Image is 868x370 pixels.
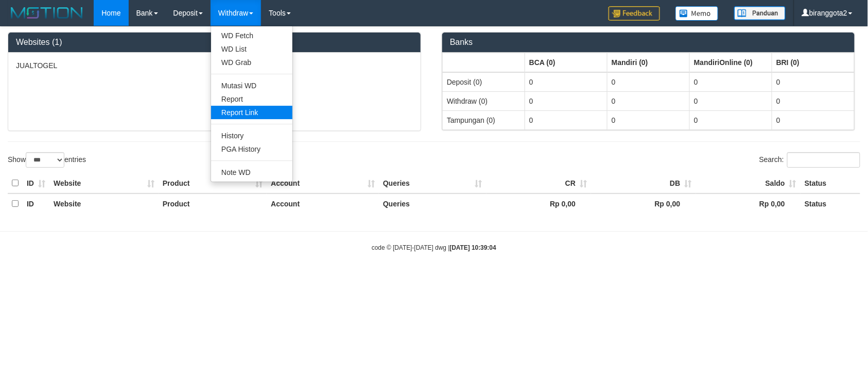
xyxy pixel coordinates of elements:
[211,129,292,142] a: History
[16,60,413,71] p: JUALTOGEL
[26,152,64,168] select: Showentries
[696,173,801,194] th: Saldo
[49,194,159,214] th: Website
[690,110,772,130] td: 0
[607,91,690,110] td: 0
[443,53,525,72] th: Group: activate to sort column ascending
[23,194,49,214] th: ID
[787,152,860,168] input: Search:
[8,152,86,168] label: Show entries
[211,106,292,119] a: Report Link
[443,72,525,92] td: Deposit (0)
[690,91,772,110] td: 0
[23,173,49,194] th: ID
[772,91,855,110] td: 0
[772,53,855,72] th: Group: activate to sort column ascending
[487,173,591,194] th: CR
[211,79,292,92] a: Mutasi WD
[487,194,591,214] th: Rp 0,00
[372,244,496,251] small: code © [DATE]-[DATE] dwg |
[379,173,487,194] th: Queries
[801,173,860,194] th: Status
[525,110,607,130] td: 0
[211,142,292,156] a: PGA History
[609,6,660,21] img: Feedback.jpg
[690,53,772,72] th: Group: activate to sort column ascending
[443,91,525,110] td: Withdraw (0)
[450,38,847,47] h3: Banks
[525,72,607,92] td: 0
[211,166,292,179] a: Note WD
[443,110,525,130] td: Tampungan (0)
[801,194,860,214] th: Status
[607,53,690,72] th: Group: activate to sort column ascending
[696,194,801,214] th: Rp 0,00
[772,110,855,130] td: 0
[591,173,696,194] th: DB
[49,173,159,194] th: Website
[211,29,292,42] a: WD Fetch
[379,194,487,214] th: Queries
[772,72,855,92] td: 0
[159,194,267,214] th: Product
[607,72,690,92] td: 0
[211,92,292,106] a: Report
[525,53,607,72] th: Group: activate to sort column ascending
[607,110,690,130] td: 0
[734,6,786,20] img: panduan.png
[211,56,292,69] a: WD Grab
[525,91,607,110] td: 0
[759,152,860,168] label: Search:
[267,173,379,194] th: Account
[211,42,292,56] a: WD List
[690,72,772,92] td: 0
[159,173,267,194] th: Product
[675,6,719,21] img: Button%20Memo.svg
[450,244,496,251] strong: [DATE] 10:39:04
[8,5,86,21] img: MOTION_logo.png
[267,194,379,214] th: Account
[16,38,413,47] h3: Websites (1)
[591,194,696,214] th: Rp 0,00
